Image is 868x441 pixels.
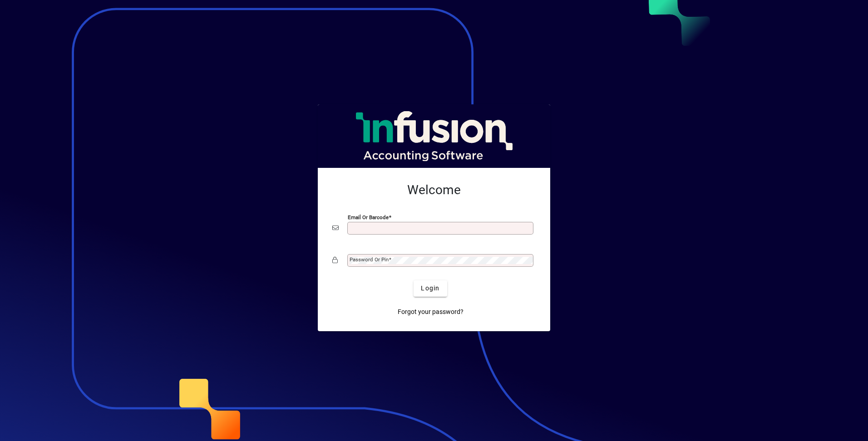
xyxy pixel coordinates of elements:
button: Login [414,280,447,297]
h2: Welcome [332,182,536,198]
mat-label: Email or Barcode [348,214,389,220]
a: Forgot your password? [394,304,467,320]
span: Login [421,284,439,293]
span: Forgot your password? [398,307,464,317]
mat-label: Password or Pin [350,256,389,263]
